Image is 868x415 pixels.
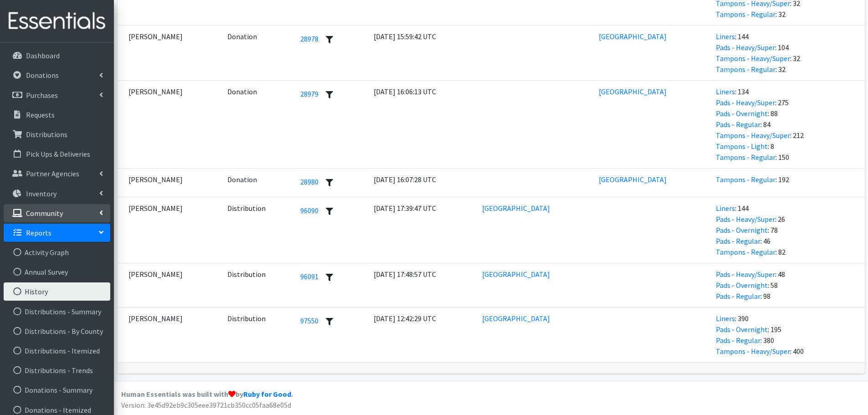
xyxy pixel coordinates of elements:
[4,282,110,301] a: History
[716,325,768,334] a: Pads - Overnight
[26,169,79,178] p: Partner Agencies
[710,307,865,362] td: : 390 : 195 : 380 : 400
[300,316,318,325] a: 97550
[710,168,865,197] td: : 192
[26,51,60,60] p: Dashboard
[716,292,760,301] a: Pads - Regular
[710,197,865,263] td: : 144 : 26 : 78 : 46 : 82
[716,54,790,63] a: Tampons - Heavy/Super
[368,307,477,362] td: [DATE] 12:42:29 UTC
[599,175,667,184] a: [GEOGRAPHIC_DATA]
[599,32,667,41] a: [GEOGRAPHIC_DATA]
[716,98,775,107] a: Pads - Heavy/Super
[118,263,222,307] td: [PERSON_NAME]
[716,65,776,74] a: Tampons - Regular
[4,6,110,36] img: HumanEssentials
[118,25,222,80] td: [PERSON_NAME]
[222,25,295,80] td: Internal Event ID: 70597
[4,381,110,399] a: Donations - Summary
[4,302,110,321] a: Distributions - Summary
[4,125,110,143] a: Distributions
[4,322,110,340] a: Distributions - By County
[118,80,222,168] td: [PERSON_NAME]
[4,164,110,183] a: Partner Agencies
[368,168,477,197] td: [DATE] 16:07:28 UTC
[716,336,760,345] a: Pads - Regular
[599,87,667,96] a: [GEOGRAPHIC_DATA]
[222,168,295,197] td: Internal Event ID: 70602
[482,204,550,213] a: [GEOGRAPHIC_DATA]
[716,314,735,323] a: Liners
[26,110,55,119] p: Requests
[716,153,776,162] a: Tampons - Regular
[4,184,110,203] a: Inventory
[716,204,735,213] a: Liners
[222,307,295,362] td: Internal Event ID: 77001
[716,215,775,224] a: Pads - Heavy/Super
[716,87,735,96] a: Liners
[26,91,58,100] p: Purchases
[26,149,90,159] p: Pick Ups & Deliveries
[222,197,295,263] td: Internal Event ID: 73995
[26,209,63,218] p: Community
[482,314,550,323] a: [GEOGRAPHIC_DATA]
[716,236,760,246] a: Pads - Regular
[368,80,477,168] td: [DATE] 16:06:13 UTC
[118,197,222,263] td: [PERSON_NAME]
[4,106,110,124] a: Requests
[26,228,51,237] p: Reports
[300,177,318,186] a: 28980
[716,175,776,184] a: Tampons - Regular
[4,46,110,65] a: Dashboard
[716,225,768,235] a: Pads - Overnight
[4,263,110,281] a: Annual Survey
[716,281,768,290] a: Pads - Overnight
[716,10,776,19] a: Tampons - Regular
[121,389,293,399] strong: Human Essentials was built with by .
[4,145,110,163] a: Pick Ups & Deliveries
[716,32,735,41] a: Liners
[26,189,56,198] p: Inventory
[26,130,67,139] p: Distributions
[222,263,295,307] td: Internal Event ID: 73997
[716,142,768,151] a: Tampons - Light
[300,34,318,43] a: 28978
[300,272,318,281] a: 96091
[4,86,110,104] a: Purchases
[4,342,110,360] a: Distributions - Itemized
[4,243,110,261] a: Activity Graph
[716,109,768,118] a: Pads - Overnight
[710,263,865,307] td: : 48 : 58 : 98
[118,168,222,197] td: [PERSON_NAME]
[4,224,110,242] a: Reports
[243,389,291,399] a: Ruby for Good
[300,206,318,215] a: 96090
[710,25,865,80] td: : 144 : 104 : 32 : 32
[482,270,550,279] a: [GEOGRAPHIC_DATA]
[710,80,865,168] td: : 134 : 275 : 88 : 84 : 212 : 8 : 150
[368,263,477,307] td: [DATE] 17:48:57 UTC
[368,197,477,263] td: [DATE] 17:39:47 UTC
[716,131,790,140] a: Tampons - Heavy/Super
[26,71,59,80] p: Donations
[716,120,760,129] a: Pads - Regular
[121,400,291,410] span: Version: 3e45d92eb9c305eee39721cb350cc05faa68e05d
[716,347,790,356] a: Tampons - Heavy/Super
[4,204,110,222] a: Community
[368,25,477,80] td: [DATE] 15:59:42 UTC
[716,43,775,52] a: Pads - Heavy/Super
[4,361,110,379] a: Distributions - Trends
[716,270,775,279] a: Pads - Heavy/Super
[300,89,318,98] a: 28979
[4,66,110,84] a: Donations
[716,247,776,256] a: Tampons - Regular
[222,80,295,168] td: Internal Event ID: 70601
[118,307,222,362] td: [PERSON_NAME]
